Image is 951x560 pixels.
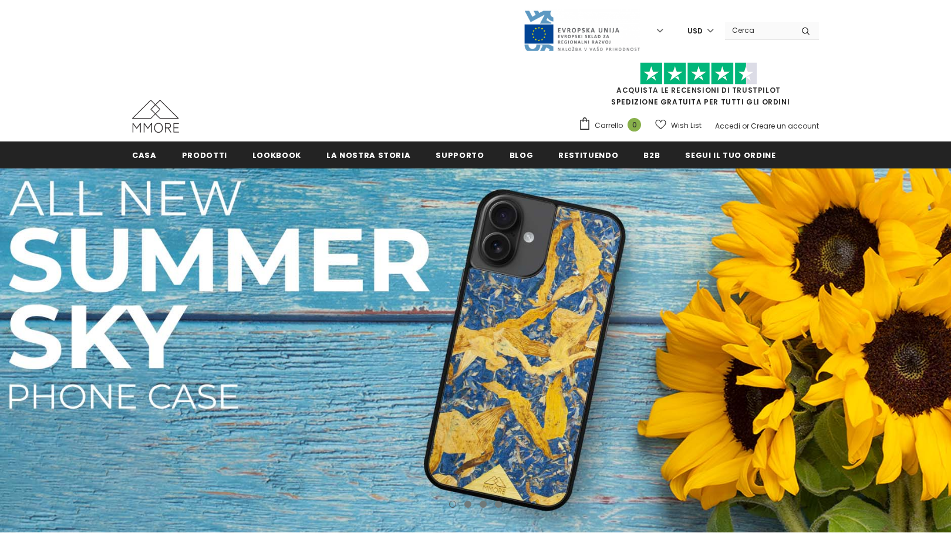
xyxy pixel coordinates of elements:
[182,141,227,168] a: Prodotti
[640,62,757,85] img: Fidati di Pilot Stars
[510,141,534,168] a: Blog
[132,100,179,133] img: Casi MMORE
[578,68,819,107] span: SPEDIZIONE GRATUITA PER TUTTI GLI ORDINI
[523,9,640,52] img: Javni Razpis
[480,501,487,508] button: 3
[436,150,484,161] span: supporto
[671,120,702,131] span: Wish List
[182,150,227,161] span: Prodotti
[643,150,660,161] span: B2B
[685,150,775,161] span: Segui il tuo ordine
[578,117,647,134] a: Carrello 0
[558,150,618,161] span: Restituendo
[132,141,157,168] a: Casa
[523,25,640,35] a: Javni Razpis
[595,120,623,131] span: Carrello
[510,150,534,161] span: Blog
[643,141,660,168] a: B2B
[326,150,410,161] span: La nostra storia
[132,150,157,161] span: Casa
[715,121,740,131] a: Accedi
[252,141,301,168] a: Lookbook
[628,118,641,131] span: 0
[464,501,471,508] button: 2
[685,141,775,168] a: Segui il tuo ordine
[558,141,618,168] a: Restituendo
[449,501,456,508] button: 1
[326,141,410,168] a: La nostra storia
[436,141,484,168] a: supporto
[725,22,792,39] input: Search Site
[751,121,819,131] a: Creare un account
[655,115,702,136] a: Wish List
[616,85,781,95] a: Acquista le recensioni di TrustPilot
[252,150,301,161] span: Lookbook
[687,25,703,37] span: USD
[742,121,749,131] span: or
[495,501,502,508] button: 4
